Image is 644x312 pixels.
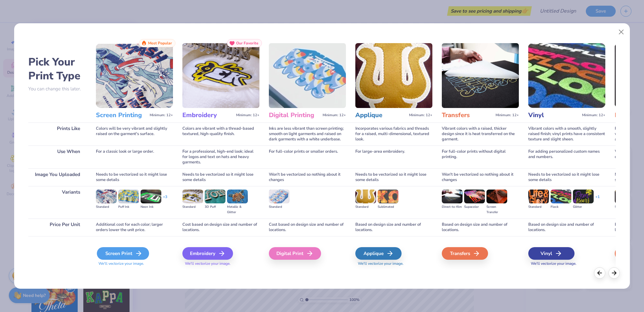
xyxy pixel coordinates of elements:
div: Flock [551,204,571,210]
img: Standard [269,190,290,203]
img: Standard [355,190,376,203]
div: Inks are less vibrant than screen printing; smooth on light garments and raised on dark garments ... [269,122,346,145]
span: We'll vectorize your image. [96,261,173,266]
div: Standard [528,204,549,210]
div: Standard [615,204,636,210]
div: Based on design size and number of locations. [528,218,605,236]
div: + 1 [595,194,600,205]
div: Price Per Unit [28,218,86,236]
span: Our Favorite [236,41,258,45]
div: Standard [96,204,117,210]
div: Cost based on design size and number of locations. [182,218,259,236]
div: Image You Uploaded [28,168,86,186]
span: Minimum: 12+ [582,113,605,117]
div: Screen Transfer [486,204,507,215]
div: Vinyl [528,247,575,260]
img: Sublimated [378,190,398,203]
img: Vinyl [528,43,605,108]
div: Needs to be vectorized so it might lose some details [182,168,259,186]
div: For large-area embroidery. [355,145,432,168]
img: Puff Ink [118,190,139,203]
div: Vibrant colors with a raised, thicker design since it is heat transferred on the garment. [442,122,519,145]
img: 3D Puff [205,190,225,203]
div: Prints Like [28,122,86,145]
div: For a classic look or large order. [96,145,173,168]
div: Metallic & Glitter [227,204,248,215]
div: Needs to be vectorized so it might lose some details [96,168,173,186]
div: For full-color prints or smaller orders. [269,145,346,168]
div: For a professional, high-end look; ideal for logos and text on hats and heavy garments. [182,145,259,168]
div: Digital Print [269,247,321,260]
div: Standard [182,204,203,210]
div: Neon Ink [141,204,161,210]
img: Standard [615,190,636,203]
div: 3D Puff [205,204,225,210]
div: Supacolor [464,204,485,210]
div: Direct-to-film [442,204,463,210]
img: Screen Printing [96,43,173,108]
p: You can change this later. [28,86,86,92]
h3: Transfers [442,111,493,119]
span: Minimum: 12+ [496,113,519,117]
img: Standard [96,190,117,203]
span: Minimum: 12+ [150,113,173,117]
img: Digital Printing [269,43,346,108]
div: Additional cost for each color; larger orders lower the unit price. [96,218,173,236]
h3: Digital Printing [269,111,320,119]
div: Needs to be vectorized so it might lose some details [528,168,605,186]
img: Metallic & Glitter [227,190,248,203]
img: Standard [528,190,549,203]
div: Use When [28,145,86,168]
div: Colors are vibrant with a thread-based textured, high-quality finish. [182,122,259,145]
img: Applique [355,43,432,108]
div: Won't be vectorized so nothing about it changes [442,168,519,186]
img: Glitter [573,190,594,203]
div: Needs to be vectorized so it might lose some details [355,168,432,186]
div: Standard [269,204,290,210]
h3: Embroidery [182,111,234,119]
img: Standard [182,190,203,203]
span: Minimum: 12+ [236,113,259,117]
span: We'll vectorize your image. [182,261,259,266]
div: Based on design size and number of locations. [355,218,432,236]
div: For full-color prints without digital printing. [442,145,519,168]
span: Minimum: 12+ [409,113,432,117]
div: Transfers [442,247,488,260]
div: Glitter [573,204,594,210]
div: For adding personalized custom names and numbers. [528,145,605,168]
div: Won't be vectorized so nothing about it changes [269,168,346,186]
h3: Screen Printing [96,111,147,119]
h3: Applique [355,111,407,119]
div: Applique [355,247,402,260]
div: Standard [355,204,376,210]
div: Screen Print [97,247,149,260]
div: Variants [28,186,86,218]
h2: Pick Your Print Type [28,55,86,83]
img: Supacolor [464,190,485,203]
span: Minimum: 12+ [323,113,346,117]
button: Close [615,26,627,38]
div: Based on design size and number of locations. [442,218,519,236]
div: Vibrant colors with a smooth, slightly raised finish; vinyl prints have a consistent texture and ... [528,122,605,145]
img: Screen Transfer [486,190,507,203]
div: Incorporates various fabrics and threads for a raised, multi-dimensional, textured look. [355,122,432,145]
span: We'll vectorize your image. [528,261,605,266]
span: We'll vectorize your image. [355,261,432,266]
img: Direct-to-film [442,190,463,203]
div: Sublimated [378,204,398,210]
img: Transfers [442,43,519,108]
div: Puff Ink [118,204,139,210]
img: Flock [551,190,571,203]
div: Colors will be very vibrant and slightly raised on the garment's surface. [96,122,173,145]
div: + 3 [163,194,167,205]
div: Cost based on design size and number of locations. [269,218,346,236]
div: Embroidery [182,247,233,260]
img: Embroidery [182,43,259,108]
img: Neon Ink [141,190,161,203]
span: Most Popular [148,41,172,45]
h3: Vinyl [528,111,580,119]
